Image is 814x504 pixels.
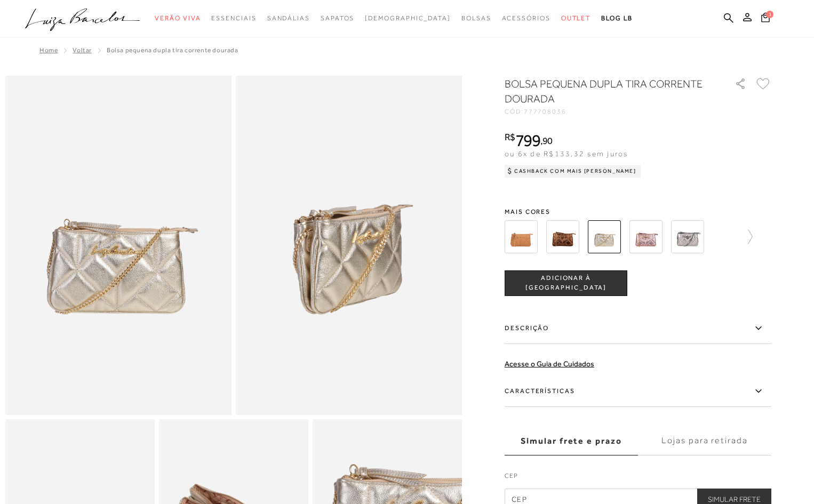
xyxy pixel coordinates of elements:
[155,9,201,28] a: noSubCategoriesText
[638,427,771,455] label: Lojas para retirada
[505,471,771,486] label: CEP
[505,359,594,368] a: Acesse o Guia de Cuidados
[601,9,632,28] a: BLOG LB
[561,9,591,28] a: noSubCategoriesText
[236,76,462,415] img: image
[524,108,566,115] span: 777708036
[365,14,451,22] span: [DEMOGRAPHIC_DATA]
[365,9,451,28] a: noSubCategoriesText
[505,270,627,296] button: ADICIONAR À [GEOGRAPHIC_DATA]
[211,14,256,22] span: Essenciais
[461,9,491,28] a: noSubCategoriesText
[505,165,641,178] div: Cashback com Mais [PERSON_NAME]
[542,135,553,146] span: 90
[502,14,550,22] span: Acessórios
[540,136,553,146] i: ,
[766,11,773,18] span: 1
[505,132,515,142] i: R$
[561,14,591,22] span: Outlet
[505,427,638,455] label: Simular frete e prazo
[155,14,201,22] span: Verão Viva
[515,131,540,150] span: 799
[505,149,628,158] span: ou 6x de R$133,32 sem juros
[505,209,771,215] span: Mais cores
[758,12,773,26] button: 1
[107,46,238,54] span: Bolsa pequena dupla tira corrente dourada
[39,46,58,54] a: Home
[505,108,718,115] div: CÓD:
[505,313,771,344] label: Descrição
[321,9,354,28] a: noSubCategoriesText
[502,9,550,28] a: noSubCategoriesText
[505,376,771,407] label: Características
[505,274,627,292] span: ADICIONAR À [GEOGRAPHIC_DATA]
[211,9,256,28] a: noSubCategoriesText
[505,76,705,106] h1: Bolsa pequena dupla tira corrente dourada
[267,14,310,22] span: Sandálias
[601,14,632,22] span: BLOG LB
[588,220,621,253] img: Bolsa pequena dupla tira corrente dourada
[73,46,92,54] a: Voltar
[546,220,579,253] img: Bolsa pequena dupla tira corrente brown
[505,220,538,253] img: BOLSA COM DUPLO COMPARTIMENTO EM COURO CARAMELO COM ALÇA DE CORRENTE PEQUENA
[461,14,491,22] span: Bolsas
[321,14,354,22] span: Sapatos
[629,220,663,253] img: BOLSA PEQUENA DUPLA TIRA CORRENTE METALIZADA ROSÉ
[671,220,704,253] img: Bolsa pequena dupla tira corrente metalizada titânio
[5,76,232,415] img: image
[267,9,310,28] a: noSubCategoriesText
